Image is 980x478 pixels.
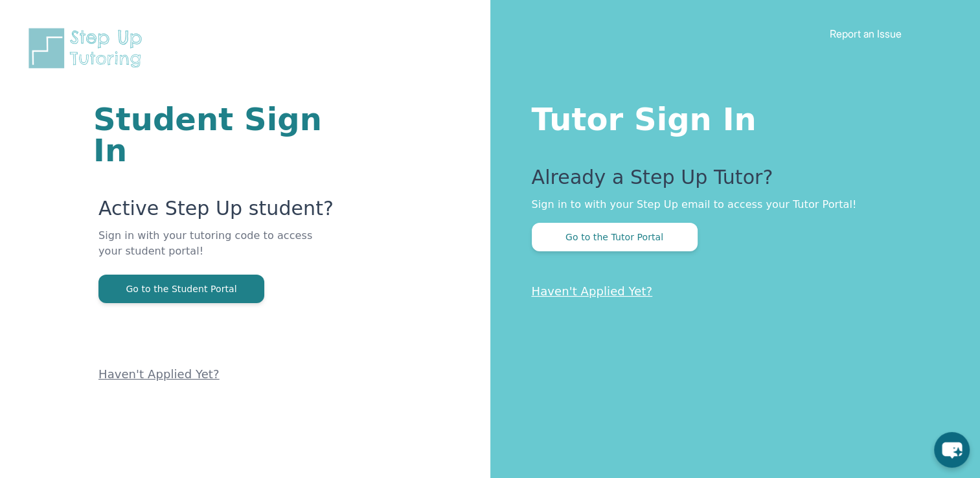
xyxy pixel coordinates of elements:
[93,104,335,166] h1: Student Sign In
[532,231,698,243] a: Go to the Tutor Portal
[98,282,264,295] a: Go to the Student Portal
[830,27,902,40] a: Report an Issue
[26,26,150,71] img: Step Up Tutoring horizontal logo
[532,223,698,251] button: Go to the Tutor Portal
[532,98,929,135] h1: Tutor Sign In
[98,228,335,275] p: Sign in with your tutoring code to access your student portal!
[532,197,929,212] p: Sign in to with your Step Up email to access your Tutor Portal!
[934,432,970,468] button: chat-button
[98,197,335,228] p: Active Step Up student?
[532,166,929,197] p: Already a Step Up Tutor?
[532,284,653,298] a: Haven't Applied Yet?
[98,275,264,303] button: Go to the Student Portal
[98,367,220,381] a: Haven't Applied Yet?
